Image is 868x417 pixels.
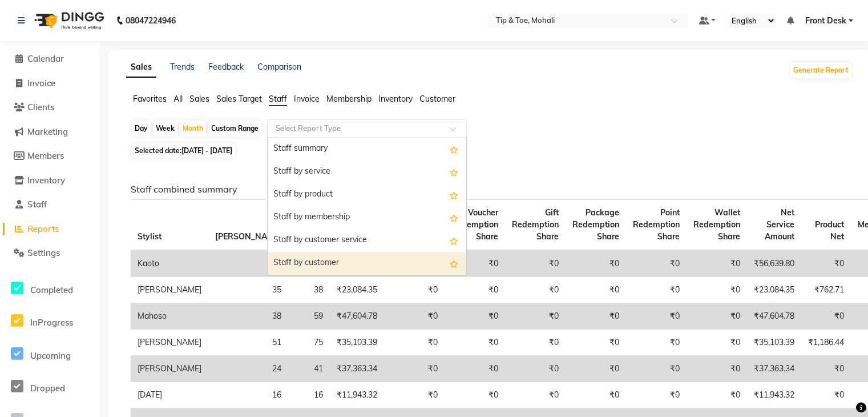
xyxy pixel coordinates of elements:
a: Reports [3,223,97,236]
td: ₹0 [445,382,505,408]
td: ₹0 [687,382,747,408]
span: Customer [419,94,455,104]
td: ₹0 [626,250,687,277]
span: InProgress [30,317,73,328]
td: ₹0 [566,356,626,382]
div: Day [132,121,151,137]
span: Inventory [378,94,413,104]
span: Clients [27,102,54,113]
td: ₹0 [687,303,747,330]
span: Add this report to Favorites List [450,211,458,224]
td: ₹0 [384,382,445,408]
img: logo [29,5,107,37]
span: Staff [27,199,47,210]
td: ₹0 [445,303,505,330]
td: ₹0 [505,382,566,408]
span: Front Desk [805,15,846,27]
span: Sales [189,94,209,104]
span: [DATE] - [DATE] [181,146,232,155]
span: All [173,94,183,104]
span: Membership [326,94,372,104]
td: ₹0 [505,277,566,303]
span: Members [27,150,64,161]
td: ₹56,639.80 [747,250,801,277]
span: Settings [27,247,60,258]
td: ₹0 [801,250,851,277]
ng-dropdown-panel: Options list [267,137,467,275]
td: 38 [288,277,330,303]
td: Kaoto [131,250,208,277]
span: Voucher Redemption Share [451,207,498,242]
td: ₹0 [384,356,445,382]
span: Net Service Amount [765,207,794,242]
span: Package Redemption Share [572,207,619,242]
td: 35 [208,277,288,303]
a: Sales [126,57,156,78]
td: ₹0 [566,330,626,356]
div: Custom Range [208,121,261,137]
td: ₹0 [801,356,851,382]
td: ₹0 [687,356,747,382]
td: [PERSON_NAME] [131,330,208,356]
td: ₹0 [566,303,626,330]
td: ₹0 [566,382,626,408]
span: Upcoming [30,350,71,361]
span: Add this report to Favorites List [450,188,458,202]
button: Generate Report [790,62,851,78]
td: ₹0 [445,277,505,303]
td: 51 [208,330,288,356]
a: Inventory [3,174,97,187]
td: ₹0 [384,330,445,356]
td: ₹0 [505,303,566,330]
div: Staff by membership [268,206,466,229]
span: Add this report to Favorites List [450,142,458,156]
span: Product Net [815,219,844,242]
td: ₹0 [626,382,687,408]
a: Trends [170,62,195,72]
td: ₹0 [687,330,747,356]
td: Mahoso [131,303,208,330]
span: Inventory [27,175,65,186]
td: ₹0 [445,250,505,277]
span: Wallet Redemption Share [693,207,740,242]
td: ₹47,604.78 [747,303,801,330]
div: Staff by product [268,183,466,206]
td: [PERSON_NAME] [131,356,208,382]
td: ₹0 [801,382,851,408]
td: ₹0 [445,330,505,356]
span: Invoice [294,94,320,104]
span: Stylist [138,231,162,242]
a: Invoice [3,77,97,90]
td: 16 [208,382,288,408]
td: ₹0 [801,303,851,330]
div: Month [180,121,206,137]
a: Feedback [208,62,244,72]
td: ₹35,103.39 [747,330,801,356]
span: Completed [30,284,73,295]
td: ₹0 [384,303,445,330]
td: 75 [288,330,330,356]
span: Add this report to Favorites List [450,234,458,247]
td: 33 [208,250,288,277]
div: Staff summary [268,138,466,161]
a: Marketing [3,126,97,139]
td: ₹762.71 [801,277,851,303]
td: ₹47,604.78 [330,303,384,330]
b: 08047224946 [126,5,176,37]
span: Selected date: [132,143,235,158]
span: [PERSON_NAME] [215,231,281,242]
div: Staff by customer [268,252,466,275]
span: Add this report to Favorites List [450,165,458,179]
td: ₹0 [687,250,747,277]
span: Calendar [27,53,64,64]
span: Reports [27,223,59,234]
span: Point Redemption Share [633,207,680,242]
td: ₹0 [626,303,687,330]
td: ₹0 [445,356,505,382]
td: ₹0 [626,356,687,382]
td: ₹1,186.44 [801,330,851,356]
span: Add this report to Favorites List [450,256,458,270]
td: 24 [208,356,288,382]
span: Sales Target [216,94,262,104]
span: Staff [269,94,287,104]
